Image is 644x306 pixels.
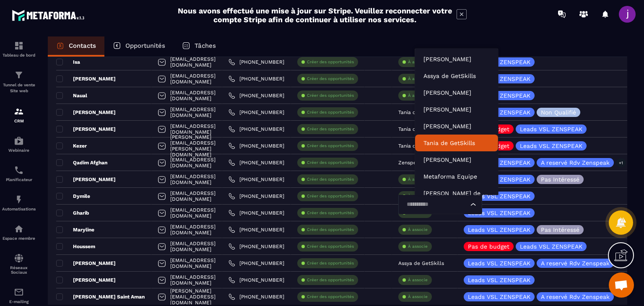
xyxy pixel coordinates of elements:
p: Créer des opportunités [307,59,354,65]
p: [PERSON_NAME] [56,126,116,132]
p: À associe [408,93,428,99]
a: [PHONE_NUMBER] [229,260,284,267]
p: Leads VSL ZENSPEAK [468,160,530,166]
p: Leads VSL ZENSPEAK [468,260,530,266]
input: Search for option [404,200,468,209]
a: schedulerschedulerPlanificateur [2,159,36,188]
p: Leads VSL ZENSPEAK [468,277,530,283]
p: Houssem [56,243,95,250]
p: [PERSON_NAME] Saint Aman [56,293,145,300]
p: Stéphane WALLY [423,55,490,63]
p: À associe [408,59,428,65]
p: Tania de GetSkills [398,109,443,115]
div: Ouvrir le chat [609,272,634,298]
p: Leads VSL ZENSPEAK [468,109,530,115]
a: [PHONE_NUMBER] [229,176,284,183]
a: [PHONE_NUMBER] [229,210,284,216]
img: automations [14,224,24,234]
p: Leads VSL ZENSPEAK [468,294,530,300]
p: A reservé Rdv Zenspeak [541,260,610,266]
p: À associe [408,294,428,300]
p: Créer des opportunités [307,176,354,182]
p: Créer des opportunités [307,109,354,115]
a: Opportunités [104,36,174,57]
p: A reservé Rdv Zenspeak [541,160,610,166]
p: Naual [56,92,87,99]
p: Créer des opportunités [307,260,354,266]
img: automations [14,136,24,146]
p: Créer des opportunités [307,143,354,149]
p: Non Qualifié [541,109,576,115]
p: Frédéric GUEYE [423,122,490,130]
p: Kezer [56,143,87,149]
img: email [14,287,24,297]
a: social-networksocial-networkRéseaux Sociaux [2,247,36,281]
img: logo [12,8,87,23]
p: Webinaire [2,148,36,153]
p: Créer des opportunités [307,294,354,300]
img: formation [14,106,24,117]
p: Opportunités [125,42,165,49]
p: Léna MAIREY [423,88,490,97]
p: Créer des opportunités [307,160,354,166]
p: Tâches [195,42,216,49]
a: formationformationTunnel de vente Site web [2,64,36,100]
p: Pas de budget [468,244,509,249]
p: Qadim Afghan [56,159,107,166]
img: social-network [14,253,24,263]
img: formation [14,41,24,51]
p: Créer des opportunités [307,76,354,82]
p: Planificateur [2,177,36,182]
p: Leads VSL ZENSPEAK [468,193,530,199]
p: CRM [2,119,36,123]
p: À associe [408,176,428,182]
p: Espace membre [2,236,36,241]
a: [PHONE_NUMBER] [229,293,284,300]
p: Leads VSL ZENSPEAK [468,176,530,182]
p: Tania de GetSkills [423,139,490,147]
a: formationformationCRM [2,100,36,130]
p: Zenspeak Formations [398,160,451,166]
img: automations [14,194,24,205]
p: Nizar NCHIOUA [423,105,490,114]
p: Créer des opportunités [307,126,354,132]
p: Pas Intéressé [541,176,579,182]
p: Créer des opportunités [307,244,354,249]
p: [PERSON_NAME] [56,75,116,82]
a: [PHONE_NUMBER] [229,92,284,99]
p: E-mailing [2,299,36,304]
p: Leads VSL ZENSPEAK [468,59,530,65]
p: À associe [408,277,428,283]
a: [PHONE_NUMBER] [229,277,284,283]
p: Timéo DELALEX [423,156,490,164]
p: Metaforma Equipe [423,172,490,181]
p: Dymile [56,193,90,200]
p: Leads VSL ZENSPEAK [468,210,530,216]
p: Tableau de bord [2,53,36,57]
a: [PHONE_NUMBER] [229,143,284,149]
p: Assya de GetSkills [398,260,444,266]
p: Créer des opportunités [307,193,354,199]
p: Tania de GetSkills [398,143,443,149]
p: Maryline [56,226,94,233]
div: Search for option [398,195,482,214]
h2: Nous avons effectué une mise à jour sur Stripe. Veuillez reconnecter votre compte Stripe afin de ... [177,6,452,24]
p: Tunnel de vente Site web [2,82,36,94]
p: [PERSON_NAME] [56,277,116,283]
p: Créer des opportunités [307,93,354,99]
a: Contacts [48,36,104,57]
p: Gharib [56,210,89,216]
a: [PHONE_NUMBER] [229,59,284,65]
p: Leads VSL ZENSPEAK [468,76,530,82]
a: automationsautomationsAutomatisations [2,188,36,218]
p: [PERSON_NAME] [56,109,116,116]
a: [PHONE_NUMBER] [229,226,284,233]
img: formation [14,70,24,80]
p: À associe [408,227,428,233]
a: automationsautomationsWebinaire [2,130,36,159]
p: Leads VSL ZENSPEAK [520,143,582,149]
a: [PHONE_NUMBER] [229,159,284,166]
p: Créer des opportunités [307,227,354,233]
a: [PHONE_NUMBER] [229,243,284,250]
p: A reservé Rdv Zenspeak [541,294,610,300]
